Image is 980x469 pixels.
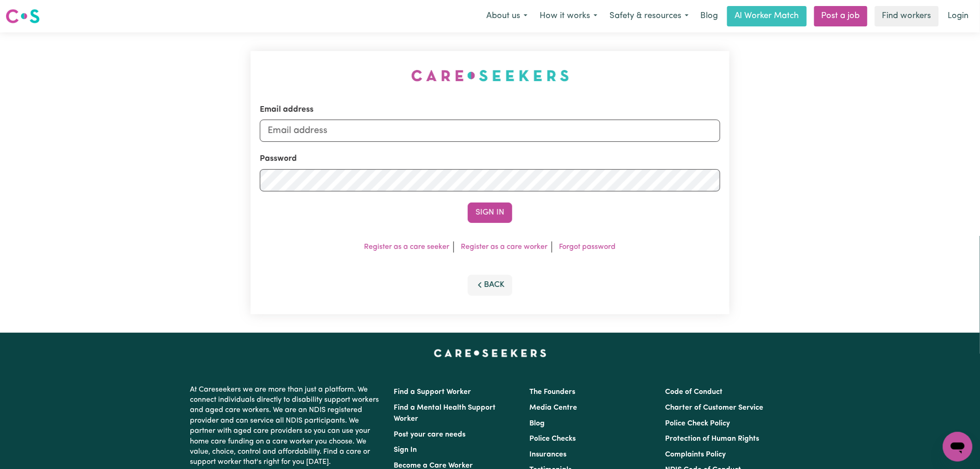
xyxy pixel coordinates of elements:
[260,104,314,116] label: Email address
[666,435,760,443] a: Protection of Human Rights
[942,6,974,26] a: Login
[6,6,40,27] a: Careseekers logo
[394,446,417,454] a: Sign In
[875,6,939,26] a: Find workers
[364,243,450,251] a: Register as a care seeker
[666,388,723,396] a: Code of Conduct
[260,153,297,165] label: Password
[559,243,616,251] a: Forgot password
[529,420,545,427] a: Blog
[468,275,512,295] button: Back
[434,349,547,357] a: Careseekers home page
[394,388,471,396] a: Find a Support Worker
[666,420,730,427] a: Police Check Policy
[480,6,534,26] button: About us
[943,432,973,462] iframe: Button to launch messaging window
[814,6,867,26] a: Post a job
[394,431,465,438] a: Post your care needs
[534,6,603,26] button: How it works
[666,451,726,458] a: Complaints Policy
[529,404,577,412] a: Media Centre
[394,404,496,423] a: Find a Mental Health Support Worker
[529,435,576,443] a: Police Checks
[666,404,764,412] a: Charter of Customer Service
[468,203,512,223] button: Sign In
[529,388,575,396] a: The Founders
[603,6,695,26] button: Safety & resources
[6,8,40,25] img: Careseekers logo
[260,120,720,142] input: Email address
[727,6,807,26] a: AI Worker Match
[695,6,723,26] a: Blog
[529,451,566,458] a: Insurances
[461,243,548,251] a: Register as a care worker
